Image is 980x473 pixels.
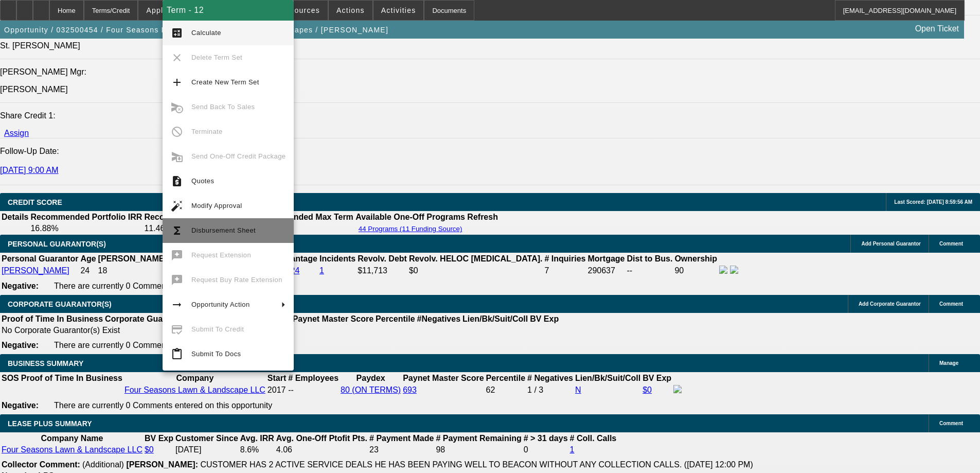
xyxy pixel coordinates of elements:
[8,419,92,428] span: LEASE PLUS SUMMARY
[54,341,272,349] span: There are currently 0 Comments entered on this opportunity
[80,254,96,263] b: Age
[435,445,522,455] td: 98
[939,421,963,426] span: Comment
[41,434,103,443] b: Company Name
[8,359,83,367] span: BUSINESS SUMMARY
[523,445,568,455] td: 0
[674,265,718,276] td: 90
[276,434,367,443] b: Avg. One-Off Ptofit Pts.
[2,266,69,275] a: [PERSON_NAME]
[369,434,434,443] b: # Payment Made
[462,314,528,323] b: Lien/Bk/Suit/Coll
[911,20,963,38] a: Open Ticket
[403,386,417,394] a: 693
[1,325,563,336] td: No Corporate Guarantor(s) Exist
[436,434,521,443] b: # Payment Remaining
[145,434,173,443] b: BV Exp
[530,314,559,323] b: BV Exp
[527,386,573,395] div: 1 / 3
[191,29,221,37] span: Calculate
[355,212,466,222] th: Available One-Off Programs
[2,401,39,410] b: Negative:
[191,202,242,209] span: Modify Approval
[191,301,250,308] span: Opportunity Action
[939,360,958,366] span: Manage
[544,265,586,276] td: 7
[1,373,20,383] th: SOS
[2,341,39,349] b: Negative:
[191,226,256,234] span: Disbursement Sheet
[98,254,188,263] b: [PERSON_NAME]. EST
[575,386,581,394] a: N
[82,460,124,469] span: (Additional)
[171,200,183,212] mat-icon: auto_fix_high
[176,374,213,382] b: Company
[126,460,198,469] b: [PERSON_NAME]:
[171,299,183,311] mat-icon: arrow_right_alt
[319,266,324,275] a: 1
[254,223,354,234] td: --
[588,254,625,263] b: Mortgage
[98,265,188,276] td: 18
[627,254,673,263] b: Dist to Bus.
[175,434,238,443] b: Customer Since
[175,445,239,455] td: [DATE]
[627,265,673,276] td: --
[2,460,80,469] b: Collector Comment:
[357,374,385,382] b: Paydex
[240,434,274,443] b: Avg. IRR
[8,240,106,248] span: PERSONAL GUARANTOR(S)
[357,265,407,276] td: $11,713
[643,386,652,394] a: $0
[381,6,416,14] span: Activities
[138,1,196,20] button: Application
[280,6,320,14] span: Resources
[575,374,640,382] b: Lien/Bk/Suit/Coll
[544,254,585,263] b: # Inquiries
[1,314,103,324] th: Proof of Time In Business
[730,266,738,274] img: linkedin-icon.png
[288,374,338,382] b: # Employees
[1,212,29,222] th: Details
[2,282,39,290] b: Negative:
[355,224,466,233] button: 44 Programs (11 Funding Source)
[191,78,259,86] span: Create New Term Set
[145,445,154,454] a: $0
[8,300,112,308] span: CORPORATE GUARANTOR(S)
[486,374,525,382] b: Percentile
[524,434,568,443] b: # > 31 days
[329,1,372,20] button: Actions
[570,434,617,443] b: # Coll. Calls
[939,301,963,307] span: Comment
[373,1,424,20] button: Activities
[124,386,265,394] a: Four Seasons Lawn & Landscape LLC
[191,350,241,358] span: Submit To Docs
[54,401,272,410] span: There are currently 0 Comments entered on this opportunity
[467,212,498,222] th: Refresh
[21,373,123,383] th: Proof of Time In Business
[861,241,921,247] span: Add Personal Guarantor
[171,348,183,360] mat-icon: content_paste
[268,374,286,382] b: Start
[673,385,682,393] img: facebook-icon.png
[144,212,253,222] th: Recommended One Off IRR
[894,199,972,205] span: Last Scored: [DATE] 8:59:56 AM
[587,265,626,276] td: 290637
[144,223,253,234] td: 11.46%
[527,374,573,382] b: # Negatives
[859,301,921,307] span: Add Corporate Guarantor
[486,386,525,395] div: 62
[54,282,272,290] span: There are currently 0 Comments entered on this opportunity
[2,445,142,454] a: Four Seasons Lawn & Landscape LLC
[272,1,328,20] button: Resources
[267,384,287,396] td: 2017
[286,254,317,263] b: Vantage
[171,224,183,237] mat-icon: functions
[643,374,671,382] b: BV Exp
[376,314,415,323] b: Percentile
[2,254,78,263] b: Personal Guarantor
[336,6,365,14] span: Actions
[288,386,294,394] span: --
[254,212,354,222] th: Recommended Max Term
[146,6,188,14] span: Application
